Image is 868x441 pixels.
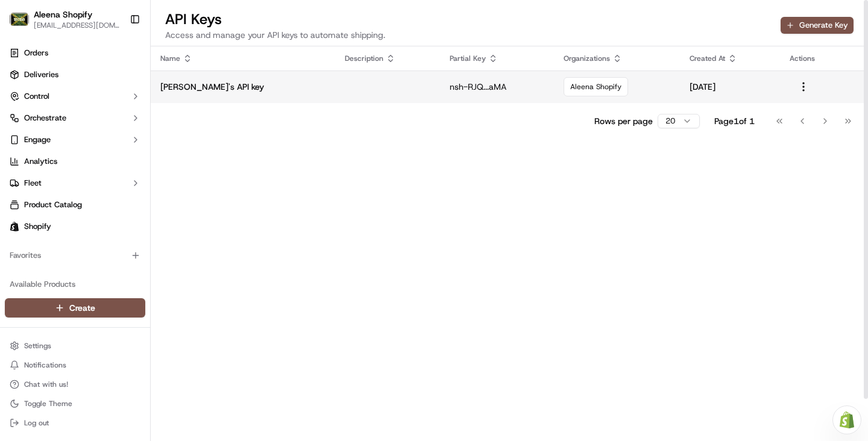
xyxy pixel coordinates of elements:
[24,418,49,428] span: Log out
[97,170,198,192] a: 💻API Documentation
[24,48,48,58] span: Orders
[5,217,145,236] a: Shopify
[24,91,49,102] span: Control
[5,174,145,193] button: Fleet
[564,54,670,63] div: Organizations
[31,78,217,90] input: Got a question? Start typing here...
[24,360,66,370] span: Notifications
[10,13,29,26] img: Aleena Shopify
[450,54,544,63] div: Partial Key
[24,113,66,124] span: Orchestrate
[5,43,145,63] a: Orders
[5,65,145,84] a: Deliveries
[690,81,771,93] p: [DATE]
[5,246,145,265] div: Favorites
[24,341,51,351] span: Settings
[24,69,58,80] span: Deliveries
[5,195,145,214] a: Product Catalog
[714,115,755,127] div: Page 1 of 1
[5,337,145,354] button: Settings
[165,29,385,41] p: Access and manage your API keys to automate shipping.
[5,108,145,128] button: Orchestrate
[5,275,145,294] div: Available Products
[12,176,22,186] div: 📗
[5,87,145,106] button: Control
[781,17,854,34] button: Generate Key
[450,81,544,93] p: nsh-RJQ...aMA
[120,204,146,213] span: Pylon
[690,54,771,63] div: Created At
[34,8,92,20] button: Aleena Shopify
[5,357,145,374] button: Notifications
[24,199,82,210] span: Product Catalog
[5,395,145,412] button: Toggle Theme
[165,10,385,29] h2: API Keys
[24,175,92,187] span: Knowledge Base
[24,134,51,145] span: Engage
[345,54,430,63] div: Description
[5,152,145,171] a: Analytics
[85,204,146,213] a: Powered byPylon
[24,156,57,167] span: Analytics
[5,376,145,393] button: Chat with us!
[41,127,153,137] div: We're available if you need us!
[7,170,97,192] a: 📗Knowledge Base
[790,54,858,63] div: Actions
[102,176,112,186] div: 💻
[41,115,198,127] div: Start new chat
[114,175,193,187] span: API Documentation
[5,298,145,317] button: Create
[5,130,145,149] button: Engage
[160,81,325,93] p: [PERSON_NAME]'s API key
[24,221,51,232] span: Shopify
[205,119,219,133] button: Start new chat
[5,5,125,34] button: Aleena ShopifyAleena Shopify[EMAIL_ADDRESS][DOMAIN_NAME]
[34,20,120,30] button: [EMAIL_ADDRESS][DOMAIN_NAME]
[5,414,145,431] button: Log out
[12,48,219,67] p: Welcome 👋
[564,77,628,96] div: Aleena Shopify
[160,54,325,63] div: Name
[24,178,42,189] span: Fleet
[24,399,72,408] span: Toggle Theme
[594,115,653,127] p: Rows per page
[69,302,95,314] span: Create
[10,222,19,231] img: Shopify logo
[24,380,68,389] span: Chat with us!
[12,115,34,137] img: 1736555255976-a54dd68f-1ca7-489b-9aae-adbdc363a1c4
[12,12,36,36] img: Nash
